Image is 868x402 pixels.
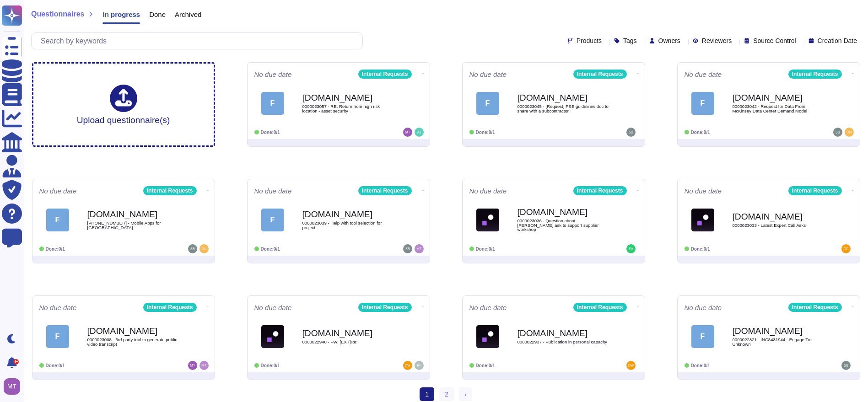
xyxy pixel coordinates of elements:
img: user [403,361,412,370]
span: Products [577,38,602,44]
span: Done: 0/1 [691,130,710,135]
span: No due date [685,71,722,78]
img: Logo [476,325,499,348]
span: No due date [254,71,292,78]
button: user [2,376,27,397]
div: Internal Requests [788,70,842,79]
div: Internal Requests [573,70,627,79]
img: user [199,361,209,370]
div: F [476,92,499,115]
input: Search by keywords [36,33,362,49]
b: [DOMAIN_NAME] [302,210,394,219]
div: Internal Requests [573,303,627,312]
span: No due date [39,188,77,194]
span: No due date [254,304,292,311]
div: Internal Requests [788,186,842,195]
img: user [403,128,412,137]
span: 0000022940 - FW: [EXT]Re: [302,340,394,344]
span: Creation Date [818,38,857,44]
span: 0000023057 - RE: Return from high risk location - asset security [302,104,394,113]
div: Internal Requests [788,303,842,312]
span: Questionnaires [31,11,84,18]
img: user [403,244,412,253]
img: user [626,244,636,253]
span: Source Control [753,38,796,44]
span: Done: 0/1 [46,247,65,252]
span: Done: 0/1 [46,363,65,368]
span: Done: 0/1 [261,130,280,135]
div: F [691,92,714,115]
div: Internal Requests [358,70,412,79]
b: [DOMAIN_NAME] [518,329,609,338]
b: [DOMAIN_NAME] [518,93,609,102]
span: Done: 0/1 [261,247,280,252]
span: No due date [469,71,507,78]
img: user [845,128,854,137]
img: user [841,361,851,370]
img: user [415,361,424,370]
img: user [626,361,636,370]
b: [DOMAIN_NAME] [733,327,824,335]
span: 1 [420,387,434,401]
span: Tags [623,38,637,44]
div: F [46,209,69,231]
span: Done: 0/1 [476,247,495,252]
b: [DOMAIN_NAME] [87,210,179,219]
span: Owners [658,38,680,44]
span: Done: 0/1 [476,130,495,135]
span: Done: 0/1 [691,247,710,252]
b: [DOMAIN_NAME] [302,93,394,102]
b: [DOMAIN_NAME] [302,329,394,338]
span: 0000022821 - INC8431944 - Engage Tier Unknown [733,338,824,346]
div: F [46,325,69,348]
span: No due date [254,188,292,194]
img: Logo [691,209,714,231]
span: No due date [469,188,507,194]
span: 0000023033 - Latest Expert Call Asks [733,223,824,228]
span: No due date [39,304,77,311]
div: F [261,92,284,115]
span: 0000023008 - 3rd party tool to generate public video transcript [87,338,179,346]
img: user [841,244,851,253]
span: 0000023036 - Question about [PERSON_NAME] ask to support supplier workshop [518,219,609,232]
div: Upload questionnaire(s) [77,85,170,124]
b: [DOMAIN_NAME] [733,212,824,221]
span: 0000023045 - [Request] PSE guidelines doc to share with a subcontractor [518,104,609,113]
img: user [4,378,20,395]
span: [PHONE_NUMBER] - Mobile Apps for [GEOGRAPHIC_DATA] [87,221,179,230]
span: Reviewers [702,38,732,44]
span: › [464,391,467,398]
div: Internal Requests [143,303,197,312]
img: user [415,244,424,253]
span: Done [149,11,166,18]
span: Archived [175,11,201,18]
img: user [188,244,197,253]
span: Done: 0/1 [691,363,710,368]
a: 2 [439,387,454,401]
span: In progress [102,11,140,18]
span: No due date [685,304,722,311]
span: Done: 0/1 [261,363,280,368]
img: user [199,244,209,253]
div: Internal Requests [358,303,412,312]
img: user [415,128,424,137]
img: user [833,128,842,137]
b: [DOMAIN_NAME] [733,93,824,102]
div: F [261,209,284,231]
div: F [691,325,714,348]
b: [DOMAIN_NAME] [87,327,179,335]
span: No due date [685,188,722,194]
div: 9+ [13,359,19,364]
img: user [626,128,636,137]
span: 0000022937 - Publication in personal capacity [518,340,609,344]
span: 0000023039 - Help with tool selection for project [302,221,394,230]
div: Internal Requests [358,186,412,195]
div: Internal Requests [573,186,627,195]
img: Logo [476,209,499,231]
span: 0000023042 - Request for Data From McKinsey Data Center Demand Model [733,104,824,113]
span: Done: 0/1 [476,363,495,368]
b: [DOMAIN_NAME] [518,208,609,216]
img: Logo [261,325,284,348]
span: No due date [469,304,507,311]
div: Internal Requests [143,186,197,195]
